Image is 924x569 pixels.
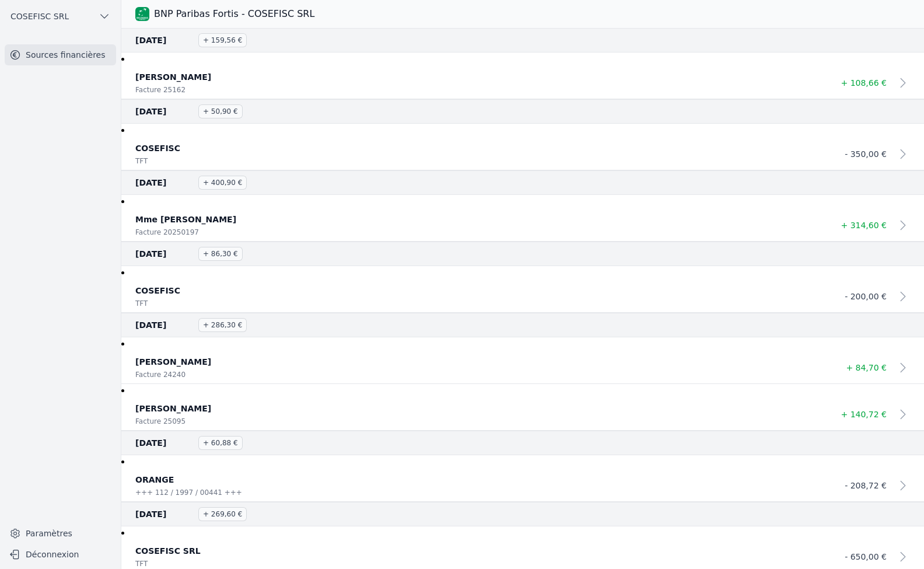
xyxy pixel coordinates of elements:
[135,544,817,558] p: COSEFISC SRL
[845,292,887,301] span: - 200,00 €
[135,226,397,238] p: Facture 20250197
[5,524,116,543] a: Paramètres
[121,398,924,431] a: [PERSON_NAME] Facture 25095 + 140,72 €
[135,402,817,416] p: [PERSON_NAME]
[5,7,116,26] button: COSEFISC SRL
[846,363,887,372] span: + 84,70 €
[198,507,247,521] span: + 269,60 €
[845,481,887,490] span: - 208,72 €
[198,33,247,47] span: + 159,56 €
[845,149,887,159] span: - 350,00 €
[135,416,397,427] p: Facture 25095
[121,280,924,313] a: COSEFISC TFT - 200,00 €
[5,44,116,65] a: Sources financières
[121,67,924,99] a: [PERSON_NAME] Facture 25162 + 108,66 €
[135,70,817,84] p: [PERSON_NAME]
[198,104,243,118] span: + 50,90 €
[135,104,191,118] span: [DATE]
[10,11,69,22] span: COSEFISC SRL
[5,545,116,564] button: Déconnexion
[121,209,924,242] a: Mme [PERSON_NAME] Facture 20250197 + 314,60 €
[135,507,191,521] span: [DATE]
[135,369,397,381] p: Facture 24240
[121,351,924,384] a: [PERSON_NAME] Facture 24240 + 84,70 €
[135,141,817,155] p: COSEFISC
[135,487,397,498] p: +++ 112 / 1997 / 00441 +++
[841,221,887,230] span: + 314,60 €
[841,78,887,88] span: + 108,66 €
[135,84,397,96] p: Facture 25162
[135,155,397,167] p: TFT
[198,436,243,450] span: + 60,88 €
[135,318,191,332] span: [DATE]
[121,138,924,170] a: COSEFISC TFT - 350,00 €
[845,552,887,561] span: - 650,00 €
[121,469,924,502] a: ORANGE +++ 112 / 1997 / 00441 +++ - 208,72 €
[135,247,191,261] span: [DATE]
[841,410,887,419] span: + 140,72 €
[135,473,817,487] p: ORANGE
[135,33,191,47] span: [DATE]
[135,212,817,226] p: Mme [PERSON_NAME]
[198,176,247,190] span: + 400,90 €
[135,436,191,450] span: [DATE]
[135,7,149,21] img: BNP Paribas Fortis - COSEFISC SRL
[135,284,817,298] p: COSEFISC
[135,355,817,369] p: [PERSON_NAME]
[198,318,247,332] span: + 286,30 €
[154,7,314,21] h3: BNP Paribas Fortis - COSEFISC SRL
[135,298,397,309] p: TFT
[198,247,243,261] span: + 86,30 €
[135,176,191,190] span: [DATE]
